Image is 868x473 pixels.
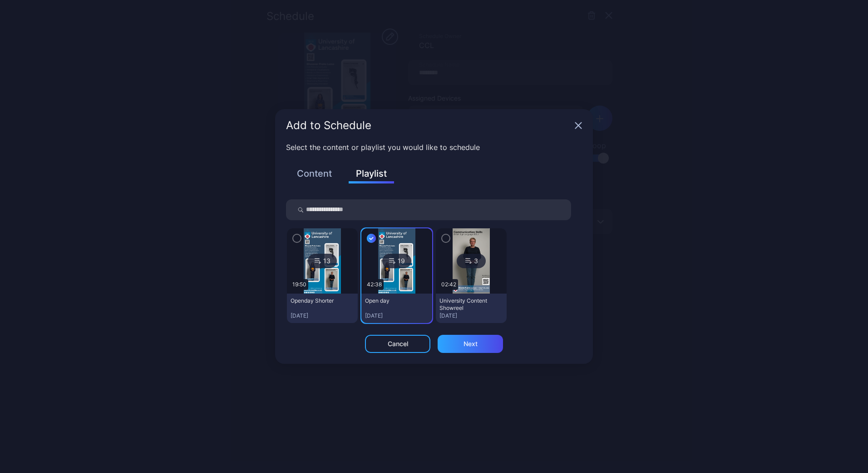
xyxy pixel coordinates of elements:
[286,142,582,153] p: Select the content or playlist you would like to schedule
[439,312,503,319] div: [DATE]
[365,279,384,290] div: 42:38
[382,254,411,268] div: 19
[292,166,337,181] button: Content
[457,254,486,268] div: 3
[291,279,308,290] div: 19:50
[365,335,430,353] button: Cancel
[291,297,340,304] div: Openday Shorter
[308,254,337,268] div: 13
[388,340,408,348] div: Cancel
[438,335,503,353] button: Next
[291,312,354,319] div: [DATE]
[464,340,478,348] div: Next
[439,279,458,290] div: 02:42
[365,297,415,304] div: Open day
[365,312,429,319] div: [DATE]
[286,120,571,131] div: Add to Schedule
[349,166,394,183] button: Playlist
[439,297,489,312] div: University Content Showreel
